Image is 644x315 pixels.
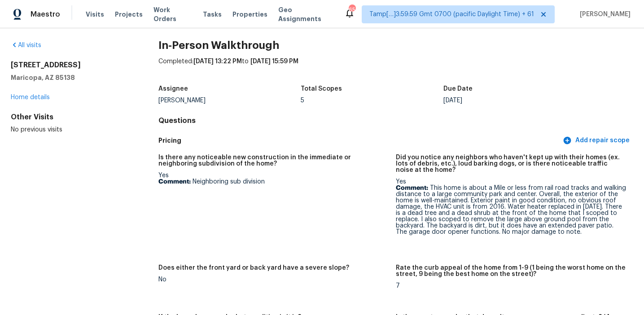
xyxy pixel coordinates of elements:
[203,11,222,17] span: Tasks
[576,10,631,19] span: [PERSON_NAME]
[158,179,191,185] b: Comment:
[193,58,242,65] span: [DATE] 13:22 PM
[301,97,443,104] div: 5
[11,73,130,82] h5: Maricopa, AZ 85138
[158,276,389,283] div: No
[565,135,630,146] span: Add repair scope
[115,10,143,19] span: Projects
[232,10,267,19] span: Properties
[369,10,534,19] span: Tamp[…]3:59:59 Gmt 0700 (pacific Daylight Time) + 61
[278,5,333,23] span: Geo Assignments
[11,127,62,133] span: No previous visits
[153,5,192,23] span: Work Orders
[396,185,626,235] p: This home is about a Mile or less from rail road tracks and walking distance to a large community...
[443,97,586,104] div: [DATE]
[158,97,301,104] div: [PERSON_NAME]
[11,113,130,122] div: Other Visits
[443,86,473,92] h5: Due Date
[349,5,355,14] div: 651
[11,94,50,101] a: Home details
[158,172,389,185] div: Yes
[158,154,389,167] h5: Is there any noticeable new construction in the immediate or neighboring subdivision of the home?
[158,41,633,50] h2: In-Person Walkthrough
[158,136,561,145] h5: Pricing
[11,61,130,70] h2: [STREET_ADDRESS]
[561,132,633,149] button: Add repair scope
[396,154,626,173] h5: Did you notice any neighbors who haven't kept up with their homes (ex. lots of debris, etc.), lou...
[396,179,626,235] div: Yes
[396,283,626,289] div: 7
[158,265,349,271] h5: Does either the front yard or back yard have a severe slope?
[158,86,188,92] h5: Assignee
[31,10,60,19] span: Maestro
[301,86,342,92] h5: Total Scopes
[86,10,104,19] span: Visits
[396,265,626,277] h5: Rate the curb appeal of the home from 1-9 (1 being the worst home on the street, 9 being the best...
[158,179,389,185] p: Neighboring sub division
[250,58,298,65] span: [DATE] 15:59 PM
[396,185,428,191] b: Comment:
[11,42,41,48] a: All visits
[158,57,633,80] div: Completed: to
[158,116,633,125] h4: Questions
